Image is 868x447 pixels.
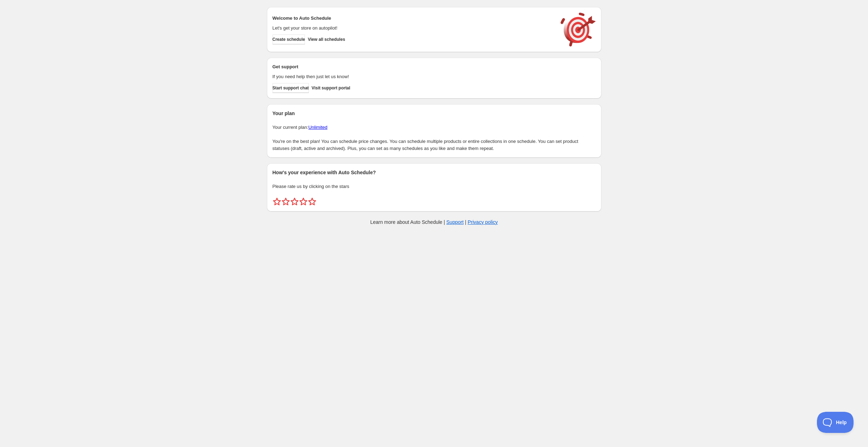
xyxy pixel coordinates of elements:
[273,37,305,42] span: Create schedule
[273,15,554,22] h2: Welcome to Auto Schedule
[273,85,309,91] span: Start support chat
[308,125,327,130] a: Unlimited
[273,83,309,93] a: Start support chat
[273,169,596,176] h2: How's your experience with Auto Schedule?
[308,37,345,42] span: View all schedules
[447,219,464,225] a: Support
[273,183,596,190] p: Please rate us by clicking on the stars
[308,34,345,44] button: View all schedules
[468,219,498,225] a: Privacy policy
[273,110,596,117] h2: Your plan
[273,138,596,152] p: You're on the best plan! You can schedule price changes. You can schedule multiple products or en...
[370,219,498,226] p: Learn more about Auto Schedule | |
[312,83,350,93] a: Visit support portal
[273,124,596,131] p: Your current plan:
[273,34,305,44] button: Create schedule
[273,63,554,70] h2: Get support
[817,412,854,433] iframe: Toggle Customer Support
[273,73,554,80] p: If you need help then just let us know!
[312,85,350,91] span: Visit support portal
[273,25,554,32] p: Let's get your store on autopilot!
